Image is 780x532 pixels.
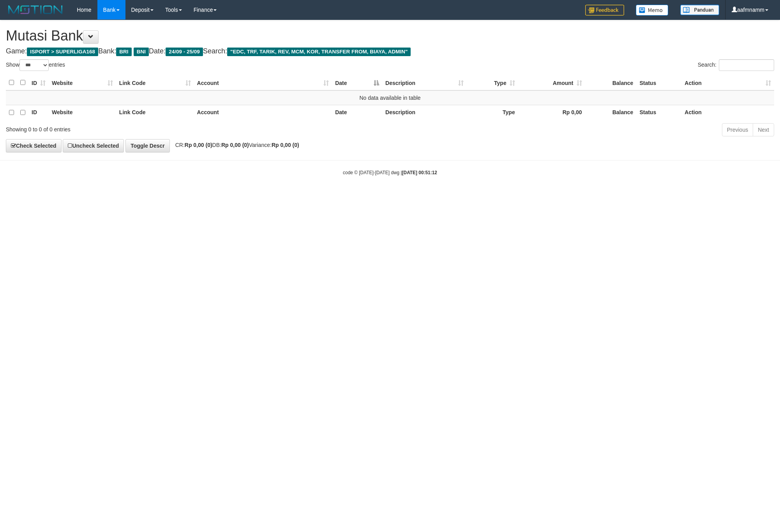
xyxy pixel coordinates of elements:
img: panduan.png [680,5,719,15]
th: Type: activate to sort column ascending [467,75,518,90]
label: Search: [698,59,774,71]
th: Amount: activate to sort column ascending [518,75,585,90]
th: Status [636,105,681,120]
th: Action: activate to sort column ascending [681,75,774,90]
th: Account [194,105,332,120]
select: Showentries [19,59,49,71]
a: Toggle Descr [125,139,170,152]
span: ISPORT > SUPERLIGA168 [27,48,98,56]
span: 24/09 - 25/09 [166,48,203,56]
div: Showing 0 to 0 of 0 entries [6,122,319,133]
img: MOTION_logo.png [6,4,65,16]
img: Feedback.jpg [585,5,624,16]
label: Show entries [6,59,65,71]
strong: Rp 0,00 (0) [221,142,249,148]
a: Check Selected [6,139,62,152]
a: Previous [722,123,753,136]
th: Description: activate to sort column ascending [382,75,467,90]
th: Date: activate to sort column descending [332,75,382,90]
h1: Mutasi Bank [6,28,774,44]
th: Action [681,105,774,120]
td: No data available in table [6,90,774,105]
th: Link Code [116,105,194,120]
th: Balance [585,105,637,120]
th: ID [28,105,49,120]
input: Search: [719,59,774,71]
strong: Rp 0,00 (0) [272,142,299,148]
th: Link Code: activate to sort column ascending [116,75,194,90]
th: Status [636,75,681,90]
a: Next [753,123,774,136]
th: ID: activate to sort column ascending [28,75,49,90]
span: BRI [116,48,131,56]
span: BNI [134,48,149,56]
small: code © [DATE]-[DATE] dwg | [343,170,437,175]
h4: Game: Bank: Date: Search: [6,48,774,55]
a: Uncheck Selected [63,139,124,152]
th: Date [332,105,382,120]
span: CR: DB: Variance: [171,142,299,148]
th: Website [49,105,116,120]
th: Rp 0,00 [518,105,585,120]
th: Description [382,105,467,120]
strong: Rp 0,00 (0) [185,142,212,148]
img: Button%20Memo.svg [636,5,669,16]
th: Type [467,105,518,120]
strong: [DATE] 00:51:12 [402,170,437,175]
th: Balance [585,75,637,90]
th: Account: activate to sort column ascending [194,75,332,90]
span: "EDC, TRF, TARIK, REV, MCM, KOR, TRANSFER FROM, BIAYA, ADMIN" [227,48,411,56]
th: Website: activate to sort column ascending [49,75,116,90]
